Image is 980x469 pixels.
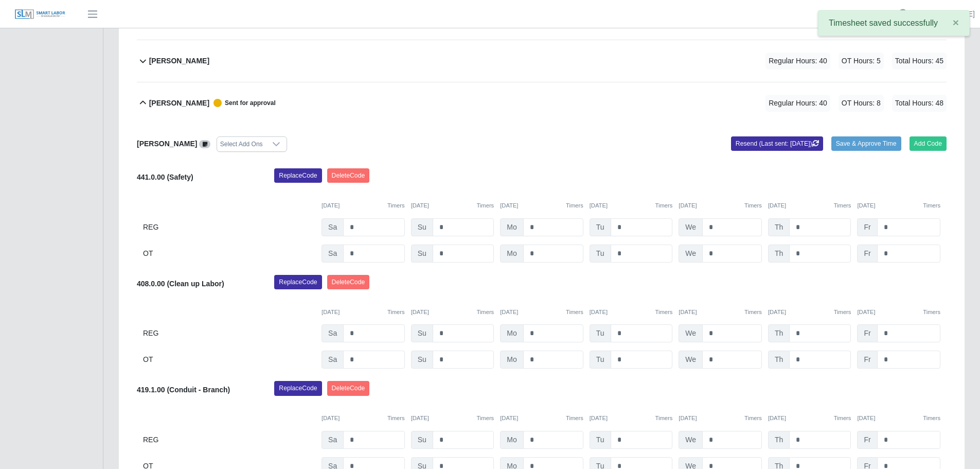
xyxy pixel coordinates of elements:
span: Total Hours: 45 [892,53,947,70]
span: Th [768,431,790,449]
button: DeleteCode [327,381,370,395]
div: [DATE] [590,201,673,210]
div: [DATE] [322,414,405,423]
button: Timers [387,308,405,317]
div: [DATE] [857,201,940,210]
span: Th [768,218,790,236]
div: [DATE] [590,414,673,423]
div: [DATE] [500,414,583,423]
button: Timers [476,308,494,317]
a: View/Edit Notes [199,140,210,148]
button: [PERSON_NAME] Regular Hours: 40 OT Hours: 5 Total Hours: 45 [137,40,947,82]
button: Timers [476,414,494,423]
span: We [679,324,703,342]
span: Fr [857,324,877,342]
span: We [679,218,703,236]
b: 419.1.00 (Conduit - Branch) [137,386,230,394]
span: Su [411,351,433,369]
span: Fr [857,351,877,369]
span: Sa [322,431,344,449]
button: Timers [834,308,851,317]
b: [PERSON_NAME] [137,140,197,148]
div: REG [143,324,315,342]
button: Timers [834,201,851,210]
div: [DATE] [679,201,762,210]
div: [DATE] [768,201,851,210]
span: Fr [857,431,877,449]
button: Timers [834,414,851,423]
button: Timers [744,308,762,317]
img: SLM Logo [14,9,66,20]
div: [DATE] [679,308,762,317]
button: [PERSON_NAME] Sent for approval Regular Hours: 40 OT Hours: 8 Total Hours: 48 [137,82,947,124]
div: OT [143,245,315,263]
span: Tu [590,324,611,342]
div: Select Add Ons [217,137,266,151]
span: Th [768,245,790,263]
span: Su [411,218,433,236]
div: [DATE] [411,308,494,317]
div: [DATE] [590,308,673,317]
button: Timers [387,201,405,210]
span: Su [411,431,433,449]
b: [PERSON_NAME] [149,98,209,109]
div: [DATE] [500,308,583,317]
button: Timers [476,201,494,210]
div: Timesheet saved successfully [818,10,970,36]
div: [DATE] [768,414,851,423]
button: ReplaceCode [274,168,322,183]
div: [DATE] [857,414,940,423]
span: We [679,245,703,263]
b: [PERSON_NAME] [149,56,209,66]
span: × [953,16,959,28]
button: Timers [655,201,673,210]
span: Tu [590,351,611,369]
span: Sa [322,324,344,342]
span: Su [411,245,433,263]
button: Timers [744,414,762,423]
button: Resend (Last sent: [DATE]) [731,136,823,151]
span: Sa [322,245,344,263]
div: REG [143,431,315,449]
span: Tu [590,431,611,449]
span: Mo [500,218,523,236]
div: [DATE] [411,201,494,210]
button: Timers [566,308,583,317]
button: DeleteCode [327,275,370,289]
div: [DATE] [679,414,762,423]
button: Timers [387,414,405,423]
span: Mo [500,245,523,263]
b: 441.0.00 (Safety) [137,173,193,181]
div: [DATE] [322,201,405,210]
button: Timers [655,414,673,423]
button: Timers [566,414,583,423]
span: Regular Hours: 40 [765,95,830,112]
span: We [679,431,703,449]
div: [DATE] [322,308,405,317]
button: DeleteCode [327,168,370,183]
span: Mo [500,324,523,342]
button: Timers [923,201,940,210]
span: Th [768,324,790,342]
button: Save & Approve Time [831,136,901,151]
span: Fr [857,218,877,236]
div: [DATE] [500,201,583,210]
span: Mo [500,431,523,449]
span: OT Hours: 5 [839,53,884,70]
button: Timers [566,201,583,210]
div: OT [143,351,315,369]
span: OT Hours: 8 [839,95,884,112]
b: 408.0.00 (Clean up Labor) [137,280,224,288]
span: Fr [857,245,877,263]
span: Th [768,351,790,369]
span: Mo [500,351,523,369]
button: ReplaceCode [274,381,322,395]
span: Su [411,324,433,342]
div: [DATE] [768,308,851,317]
span: Sa [322,218,344,236]
span: Sent for approval [209,99,276,107]
a: [PERSON_NAME] [916,9,975,20]
div: [DATE] [857,308,940,317]
span: Regular Hours: 40 [765,53,830,70]
button: Timers [923,308,940,317]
